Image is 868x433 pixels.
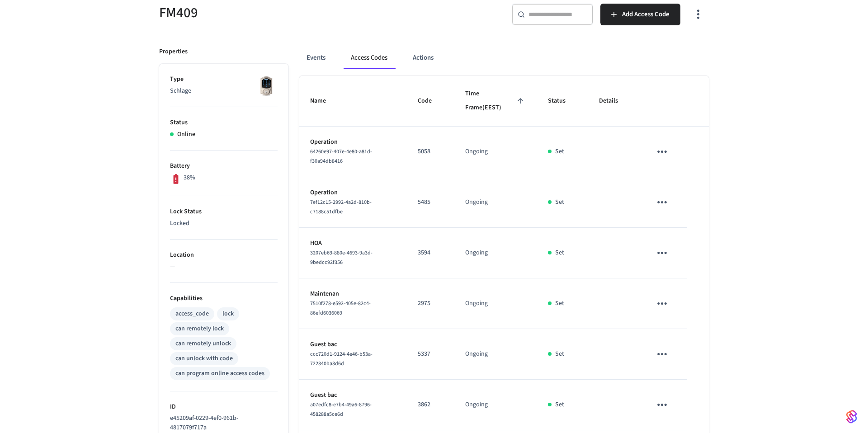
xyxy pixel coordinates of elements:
p: Locked [170,219,278,228]
span: Details [599,94,630,108]
span: 7510f278-e592-405e-82c4-86efd6036069 [310,300,371,317]
p: ID [170,402,278,412]
p: 38% [184,173,195,183]
div: ant example [299,47,709,69]
p: Battery [170,161,278,171]
span: 7ef12c15-2992-4a2d-810b-c7188c51dfbe [310,198,372,216]
p: e45209af-0229-4ef0-961b-4817079f717a [170,414,274,433]
p: Type [170,75,278,84]
p: Properties [159,47,188,56]
p: — [170,262,278,272]
td: Ongoing [454,228,537,278]
td: Ongoing [454,177,537,228]
span: 64260e97-407e-4e80-a81d-f30a94db8416 [310,148,372,165]
td: Ongoing [454,278,537,329]
td: Ongoing [454,329,537,380]
p: Set [555,198,564,207]
p: 5337 [418,349,443,359]
div: can unlock with code [175,354,233,363]
p: Online [177,130,195,139]
span: Name [310,94,338,108]
p: 5058 [418,147,443,156]
div: can program online access codes [175,369,264,378]
p: Set [555,299,564,308]
p: Location [170,250,278,260]
span: Status [548,94,577,108]
td: Ongoing [454,127,537,177]
span: Time Frame(EEST) [465,87,526,115]
img: Schlage Sense Smart Deadbolt with Camelot Trim, Front [255,75,278,97]
p: Guest bac [310,391,396,400]
button: Actions [406,47,441,69]
p: Schlage [170,86,278,96]
p: Set [555,248,564,258]
td: Ongoing [454,380,537,430]
p: Maintenan [310,289,396,299]
p: Lock Status [170,207,278,216]
span: ccc720d1-9124-4e46-b53a-722340ba3d6d [310,350,373,367]
span: 3207eb69-880e-4693-9a3d-9bedcc92f356 [310,249,373,266]
p: Operation [310,188,396,198]
p: Guest bac [310,340,396,349]
button: Add Access Code [600,4,680,25]
h5: FM409 [159,4,429,22]
p: 2975 [418,299,443,308]
button: Events [299,47,333,69]
div: can remotely lock [175,324,224,334]
img: SeamLogoGradient.69752ec5.svg [846,409,857,424]
span: a07edfc8-e7b4-49a6-8796-458288a5ce6d [310,401,372,418]
div: lock [222,309,234,319]
p: HOA [310,239,396,248]
p: Set [555,400,564,409]
p: Capabilities [170,294,278,303]
p: Operation [310,137,396,147]
p: Set [555,147,564,156]
p: 3862 [418,400,443,409]
p: 5485 [418,198,443,207]
span: Code [418,94,443,108]
div: can remotely unlock [175,339,231,348]
p: Status [170,118,278,127]
span: Add Access Code [622,9,670,20]
p: 3594 [418,248,443,258]
button: Access Codes [344,47,395,69]
div: access_code [175,309,209,319]
p: Set [555,349,564,359]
